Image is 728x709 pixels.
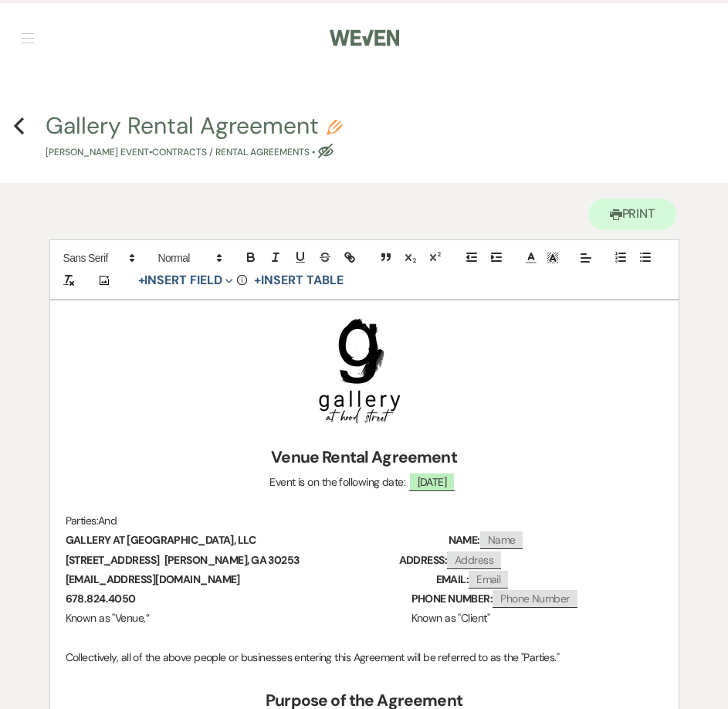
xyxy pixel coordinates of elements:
[164,553,300,567] strong: [PERSON_NAME], GA 30253
[411,611,489,625] span: Known as "Client"
[399,553,448,567] strong: ADDRESS:
[449,533,480,547] strong: NAME:
[151,249,227,267] span: Header Formats
[542,249,564,267] span: Text Background Color
[66,572,240,586] strong: [EMAIL_ADDRESS][DOMAIN_NAME]
[66,592,136,606] strong: 678.824.4050
[66,511,663,531] p: And
[66,473,663,492] p: Event is on the following date:
[249,271,348,290] button: +Insert Table
[330,22,399,54] img: Weven Logo
[317,316,402,424] img: Gallery logo-PNG.png
[66,533,256,547] strong: GALLERY AT [GEOGRAPHIC_DATA], LLC
[520,249,542,267] span: Text Color
[271,446,457,468] strong: Venue Rental Agreement
[469,571,508,589] span: Email
[447,551,501,569] span: Address
[575,249,597,267] span: Alignment
[138,274,145,287] span: +
[66,553,160,567] strong: [STREET_ADDRESS]
[254,274,261,287] span: +
[46,114,342,160] button: Gallery Rental Agreement[PERSON_NAME] Event•Contracts / Rental Agreements •
[480,531,523,549] span: Name
[66,514,99,528] span: Parties:
[46,145,342,160] p: [PERSON_NAME] Event • Contracts / Rental Agreements •
[66,648,663,667] p: Collectively, all of the above people or businesses entering this Agreement will be referred to a...
[133,271,239,290] button: Insert Field
[408,472,456,491] span: [DATE]
[493,590,577,608] span: Phone Number
[66,611,149,625] span: Known as "Venue,”
[588,198,677,230] button: Print
[436,572,469,586] strong: EMAIL:
[411,592,493,606] strong: PHONE NUMBER:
